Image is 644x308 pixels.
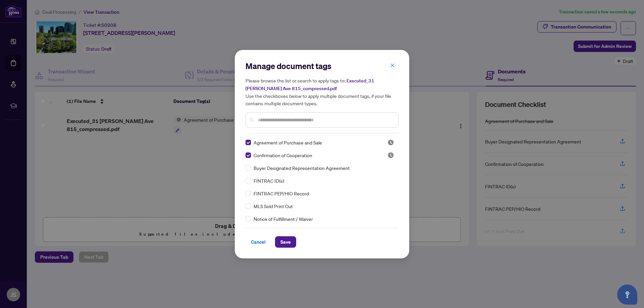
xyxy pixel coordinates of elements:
span: close [390,63,395,68]
span: Pending Review [387,139,394,146]
button: Cancel [246,236,271,248]
button: Open asap [617,285,637,305]
h2: Manage document tags [246,61,398,71]
span: FINTRAC ID(s) [254,177,284,184]
span: Agreement of Purchase and Sale [254,139,322,146]
span: Cancel [251,237,266,247]
span: Executed_31 [PERSON_NAME] Ave 815_compressed.pdf [246,78,374,91]
span: Pending Review [387,152,394,159]
span: FINTRAC PEP/HIO Record [254,190,309,197]
h5: Please browse the list or search to apply tags to: Use the checkboxes below to apply multiple doc... [246,77,398,107]
img: status [387,139,394,146]
span: Notice of Fulfillment / Waiver [254,215,313,223]
span: Buyer Designated Representation Agreement [254,164,350,172]
span: Save [280,237,291,247]
span: MLS Sold Print Out [254,202,293,210]
img: status [387,152,394,159]
button: Save [275,236,296,248]
span: Confirmation of Cooperation [254,151,312,159]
